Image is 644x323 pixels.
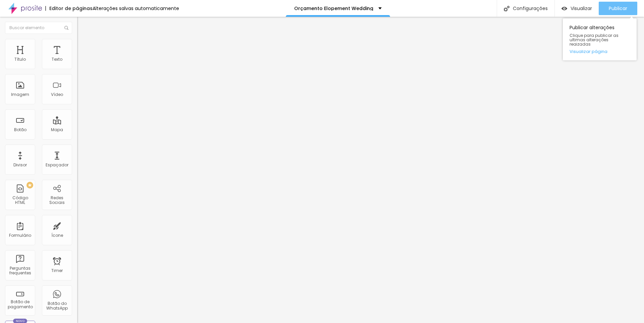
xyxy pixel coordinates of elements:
[561,6,567,11] img: view-1.svg
[555,2,599,15] button: Visualizar
[563,18,637,60] div: Publicar alterações
[52,57,62,62] div: Texto
[504,6,509,11] img: Icone
[609,6,627,11] span: Publicar
[7,300,33,309] div: Botão de pagamento
[14,57,26,62] div: Título
[44,196,70,205] div: Redes Sociais
[570,49,630,54] a: Visualizar página
[7,266,33,276] div: Perguntas frequentes
[51,127,63,132] div: Mapa
[14,127,26,132] div: Botão
[51,92,63,97] div: Vídeo
[570,33,630,47] span: Clique para publicar as ultimas alterações reaizadas
[9,233,31,238] div: Formulário
[294,6,373,11] p: Orçamento Elopement Wedding
[77,17,644,323] iframe: Editor
[13,163,27,167] div: Divisor
[51,233,63,238] div: Ícone
[51,268,63,273] div: Timer
[93,6,179,11] div: Alterações salvas automaticamente
[46,163,68,167] div: Espaçador
[7,196,33,205] div: Código HTML
[45,6,93,11] div: Editor de páginas
[64,26,68,30] img: Icone
[571,6,592,11] span: Visualizar
[44,301,70,311] div: Botão do WhatsApp
[11,92,29,97] div: Imagem
[599,2,637,15] button: Publicar
[5,22,72,34] input: Buscar elemento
